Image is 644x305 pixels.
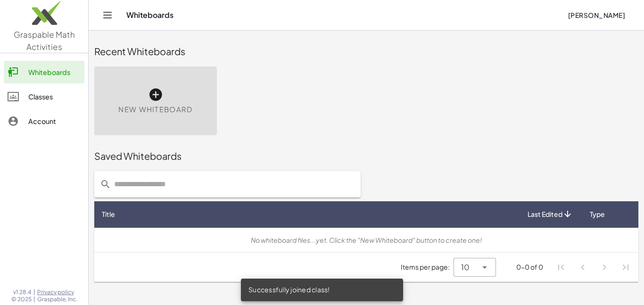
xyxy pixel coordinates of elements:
span: Title [102,209,115,219]
div: Saved Whiteboards [94,149,638,163]
span: © 2025 [11,296,32,303]
i: prepended action [100,179,111,190]
button: Toggle navigation [100,8,115,23]
span: [PERSON_NAME] [568,11,625,19]
a: Classes [4,85,84,108]
span: | [33,289,35,296]
button: [PERSON_NAME] [560,7,633,24]
div: Successfully joined class! [241,279,403,301]
nav: Pagination Navigation [551,256,636,278]
span: Items per page: [401,262,454,272]
div: Account [28,115,81,127]
span: New Whiteboard [118,104,192,115]
span: v1.28.4 [13,289,32,296]
span: | [33,296,35,303]
div: No whiteboard files...yet. Click the "New Whiteboard" button to create one! [102,235,631,245]
div: Recent Whiteboards [94,45,638,58]
div: Classes [28,91,81,102]
span: Graspable, Inc. [37,296,77,303]
a: Whiteboards [4,61,84,83]
a: Account [4,110,84,132]
span: 10 [461,262,470,273]
span: Last Edited [528,209,562,219]
span: Graspable Math Activities [14,29,75,52]
div: Whiteboards [28,66,81,78]
a: Privacy policy [37,289,77,296]
span: Type [590,209,605,219]
div: 0-0 of 0 [516,262,543,272]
